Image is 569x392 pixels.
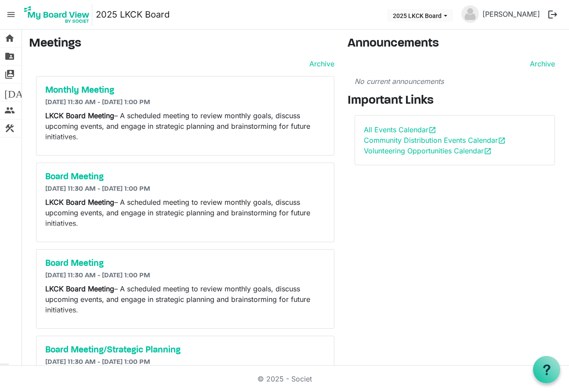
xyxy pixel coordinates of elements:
[348,36,562,51] h3: Announcements
[387,9,453,22] button: 2025 LKCK Board dropdownbutton
[45,283,325,315] p: – A scheduled meeting to review monthly goals, discuss upcoming events, and engage in strategic p...
[29,36,334,51] h3: Meetings
[45,198,114,207] strong: LKCK Board Meeting
[96,6,170,23] a: 2025 LKCK Board
[4,102,15,119] span: people
[22,4,92,25] img: My Board View Logo
[45,284,114,293] strong: LKCK Board Meeting
[428,126,436,134] span: open_in_new
[45,185,325,193] h6: [DATE] 11:30 AM - [DATE] 1:00 PM
[3,6,19,23] span: menu
[348,94,562,109] h3: Important Links
[45,345,325,356] a: Board Meeting/Strategic Planning
[45,172,325,182] a: Board Meeting
[45,197,325,229] p: – A scheduled meeting to review monthly goals, discuss upcoming events, and engage in strategic p...
[364,136,506,145] a: Community Distribution Events Calendaropen_in_new
[4,120,15,137] span: construction
[4,83,38,101] span: [DATE]
[4,65,15,83] span: switch_account
[498,137,506,145] span: open_in_new
[45,98,325,107] h6: [DATE] 11:30 AM - [DATE] 1:00 PM
[544,5,562,24] button: logout
[479,5,544,23] a: [PERSON_NAME]
[355,76,555,87] p: No current announcements
[306,58,334,69] a: Archive
[4,29,15,47] span: home
[364,146,492,155] a: Volunteering Opportunities Calendaropen_in_new
[45,110,325,142] p: – A scheduled meeting to review monthly goals, discuss upcoming events, and engage in strategic p...
[526,58,555,69] a: Archive
[45,85,325,96] a: Monthly Meeting
[45,272,325,280] h6: [DATE] 11:30 AM - [DATE] 1:00 PM
[484,147,492,155] span: open_in_new
[45,358,325,367] h6: [DATE] 11:30 AM - [DATE] 1:00 PM
[4,47,15,65] span: folder_shared
[45,258,325,269] a: Board Meeting
[22,4,96,25] a: My Board View Logo
[45,111,114,120] strong: LKCK Board Meeting
[257,374,312,383] a: © 2025 - Societ
[461,5,479,23] img: no-profile-picture.svg
[364,125,436,134] a: All Events Calendaropen_in_new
